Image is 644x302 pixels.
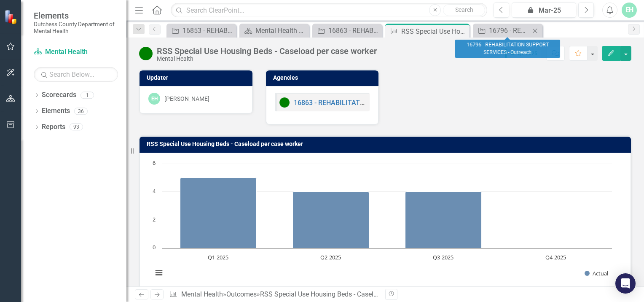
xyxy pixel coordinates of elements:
[70,124,83,131] div: 93
[34,11,118,21] span: Elements
[255,25,307,36] div: Mental Health Home Page
[455,6,473,13] span: Search
[153,216,156,223] text: 2
[148,93,160,105] div: EH
[585,270,608,277] button: Show Actual
[314,25,380,36] a: 16863 - REHABILITATION SUPPORT SERVICES - SPMI
[148,159,622,286] div: Chart. Highcharts interactive chart.
[34,21,118,35] small: Dutchess County Department of Mental Health
[515,5,573,16] div: Mar-25
[169,25,234,36] a: 16853 - REHABILITATION SUPPORT SERVICES - Housing
[42,106,70,116] a: Elements
[42,122,65,132] a: Reports
[545,253,566,261] text: Q4-2025
[475,25,530,36] a: 16796 - REHABILITATION SUPPORT SERVICES - Outreach
[622,3,637,18] button: EH
[279,97,290,108] img: Active
[615,273,636,294] div: Open Intercom Messenger
[273,75,375,81] h3: Agencies
[139,47,153,60] img: Active
[4,9,19,24] img: ClearPoint Strategy
[328,25,380,36] div: 16863 - REHABILITATION SUPPORT SERVICES - SPMI
[512,3,576,18] button: Mar-25
[74,108,88,115] div: 36
[489,25,530,36] div: 16796 - REHABILITATION SUPPORT SERVICES - Outreach
[433,253,453,261] text: Q3-2025
[42,90,76,100] a: Scorecards
[181,290,223,298] a: Mental Health
[260,290,433,298] div: RSS Special Use Housing Beds - Caseload per case worker
[180,178,257,248] path: Q1-2025, 5. Actual.
[157,46,377,56] div: RSS Special Use Housing Beds - Caseload per case worker
[148,159,616,286] svg: Interactive chart
[241,25,307,36] a: Mental Health Home Page
[405,191,482,248] path: Q3-2025, 4. Actual.
[34,67,118,82] input: Search Below...
[157,56,377,62] div: Mental Health
[153,187,156,195] text: 4
[147,141,627,147] h3: RSS Special Use Housing Beds - Caseload per case worker
[320,253,341,261] text: Q2-2025
[208,253,228,261] text: Q1-2025
[153,159,156,167] text: 6
[153,243,156,251] text: 0
[171,3,487,18] input: Search ClearPoint...
[182,25,234,36] div: 16853 - REHABILITATION SUPPORT SERVICES - Housing
[164,94,209,103] div: [PERSON_NAME]
[455,40,560,58] div: 16796 - REHABILITATION SUPPORT SERVICES - Outreach
[169,290,379,299] div: » »
[147,75,248,81] h3: Updater
[153,267,165,279] button: View chart menu, Chart
[226,290,257,298] a: Outcomes
[80,92,94,99] div: 1
[401,26,467,37] div: RSS Special Use Housing Beds - Caseload per case worker
[293,191,369,248] path: Q2-2025, 4. Actual.
[443,4,485,16] button: Search
[294,99,457,107] a: 16863 - REHABILITATION SUPPORT SERVICES - SPMI
[34,47,118,57] a: Mental Health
